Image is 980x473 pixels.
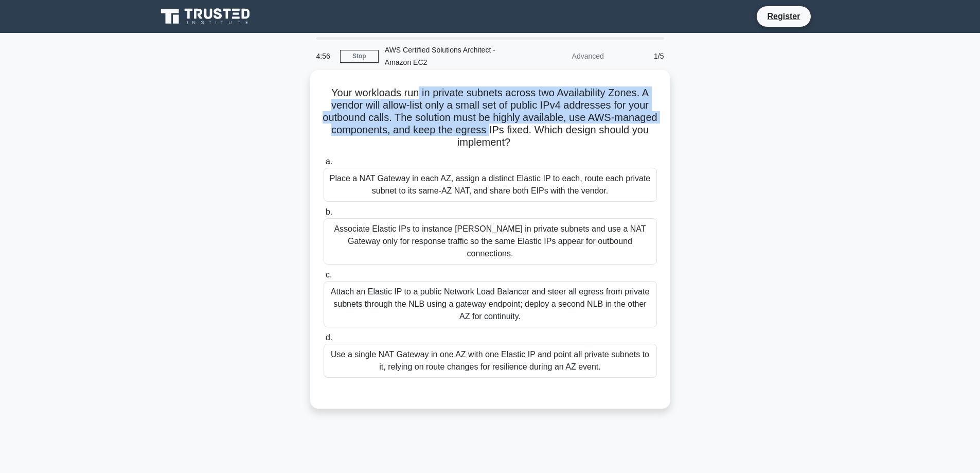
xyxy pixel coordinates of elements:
[310,46,340,66] div: 4:56
[326,333,332,342] span: d.
[324,168,657,202] div: Place a NAT Gateway in each AZ, assign a distinct Elastic IP to each, route each private subnet t...
[326,157,332,166] span: a.
[379,40,520,73] div: AWS Certified Solutions Architect - Amazon EC2
[324,218,657,265] div: Associate Elastic IPs to instance [PERSON_NAME] in private subnets and use a NAT Gateway only for...
[610,46,670,66] div: 1/5
[340,50,379,63] a: Stop
[326,270,332,279] span: c.
[324,281,657,327] div: Attach an Elastic IP to a public Network Load Balancer and steer all egress from private subnets ...
[520,46,610,66] div: Advanced
[323,86,658,149] h5: Your workloads run in private subnets across two Availability Zones. A vendor will allow-list onl...
[761,10,806,23] a: Register
[326,207,332,216] span: b.
[324,344,657,378] div: Use a single NAT Gateway in one AZ with one Elastic IP and point all private subnets to it, relyi...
